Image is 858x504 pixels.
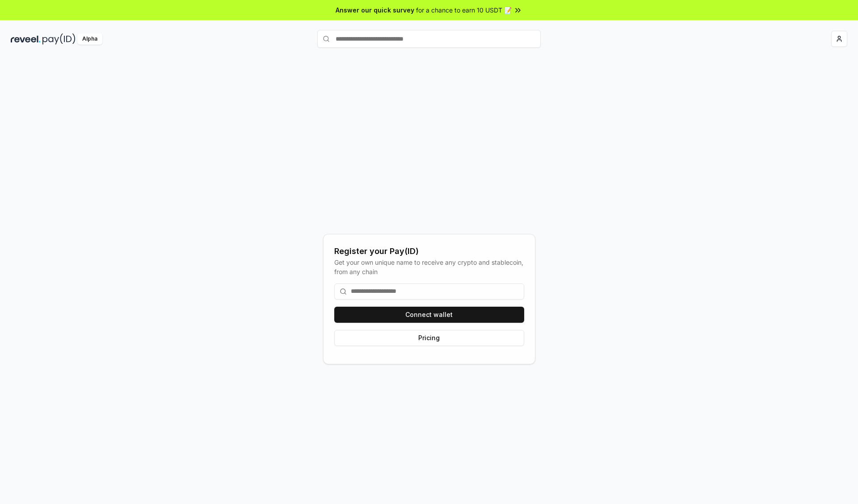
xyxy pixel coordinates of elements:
div: Get your own unique name to receive any crypto and stablecoin, from any chain [334,258,524,276]
div: Alpha [77,33,102,45]
div: Register your Pay(ID) [334,245,524,258]
img: pay_id [42,33,76,45]
img: reveel_dark [11,33,41,45]
span: Answer our quick survey [336,5,414,15]
span: for a chance to earn 10 USDT 📝 [416,5,512,15]
button: Connect wallet [334,307,524,323]
button: Pricing [334,330,524,346]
